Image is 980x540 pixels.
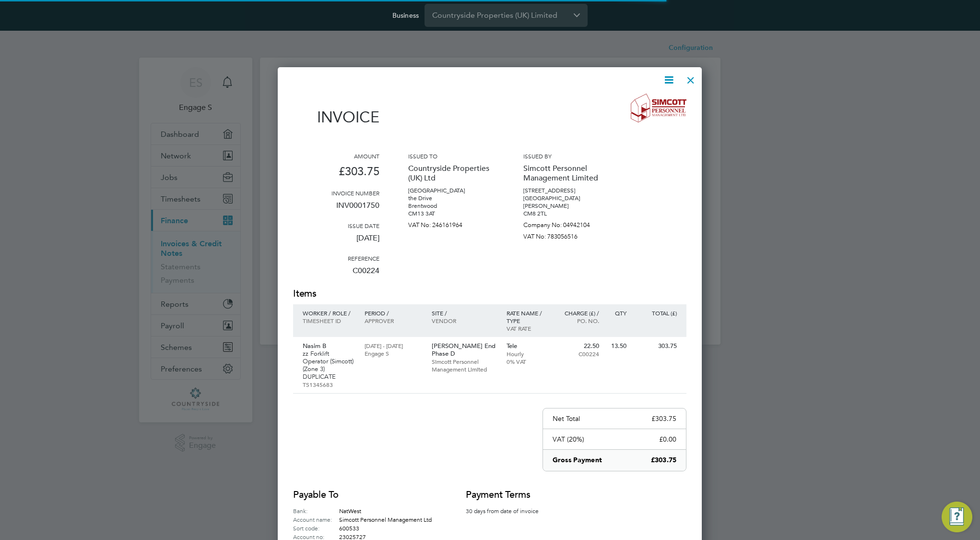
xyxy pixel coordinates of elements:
h3: Invoice number [293,189,379,197]
p: Hourly [507,350,548,358]
p: Tele [507,342,548,350]
label: Account name: [293,515,339,524]
p: Simcott Personnel Management Limited [432,358,497,373]
p: VAT No: 783056516 [523,229,610,240]
p: Gross Payment [553,456,602,465]
span: NatWest [339,507,361,515]
label: Bank: [293,506,339,515]
h2: Payable to [293,488,437,502]
p: Simcott Personnel Management Limited [523,160,610,187]
p: [DATE] - [DATE] [365,342,422,349]
img: simcott-logo-remittance.png [631,94,687,122]
p: 30 days from date of invoice [466,506,552,515]
p: Rate name / type [507,309,548,324]
p: [DATE] [293,229,379,254]
p: 13.50 [609,342,626,350]
p: INV0001750 [293,197,379,222]
span: 600533 [339,524,359,532]
p: Brentwood [408,202,495,210]
p: QTY [609,309,626,317]
h3: Issued to [408,152,495,160]
p: 303.75 [636,342,677,350]
h2: Items [293,287,686,300]
p: TS1345683 [303,381,355,388]
p: C00224 [557,350,599,358]
p: Countryside Properties (UK) Ltd [408,160,495,187]
p: £303.75 [293,160,379,189]
p: [STREET_ADDRESS] [523,187,610,194]
p: the Drive [408,194,495,202]
p: 22.50 [557,342,599,350]
p: Charge (£) / [557,309,599,317]
p: Net Total [553,414,580,423]
h3: Amount [293,152,379,160]
h3: Reference [293,254,379,262]
p: Site / [432,309,497,317]
button: Engage Resource Center [942,502,972,532]
p: VAT rate [507,324,548,332]
p: 0% VAT [507,358,548,365]
p: CM8 2TL [523,210,610,217]
p: [GEOGRAPHIC_DATA] [408,187,495,194]
p: zz Forklift Operator (Simcott) (Zone 3) DUPLICATE [303,350,355,381]
h2: Payment terms [466,488,552,502]
p: Po. No. [557,317,599,324]
p: Timesheet ID [303,317,355,324]
h3: Issued by [523,152,610,160]
p: [GEOGRAPHIC_DATA] [523,194,610,202]
p: Period / [365,309,422,317]
p: £303.75 [651,414,676,423]
p: [PERSON_NAME] [523,202,610,210]
p: Approver [365,317,422,324]
p: CM13 3AT [408,210,495,217]
h1: Invoice [293,108,379,126]
p: Nasim B [303,342,355,350]
p: Vendor [432,317,497,324]
span: Simcott Personnel Management Ltd [339,516,432,523]
p: Worker / Role / [303,309,355,317]
p: Engage S [365,349,422,357]
p: Total (£) [636,309,677,317]
p: [PERSON_NAME] End Phase D [432,342,497,358]
label: Sort code: [293,524,339,532]
p: £303.75 [651,456,676,465]
label: Business [392,11,419,20]
p: £0.00 [659,435,676,444]
h3: Issue date [293,222,379,229]
p: C00224 [293,262,379,287]
p: Company No: 04942104 [523,217,610,229]
p: VAT No: 246161964 [408,217,495,229]
p: VAT (20%) [553,435,584,444]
